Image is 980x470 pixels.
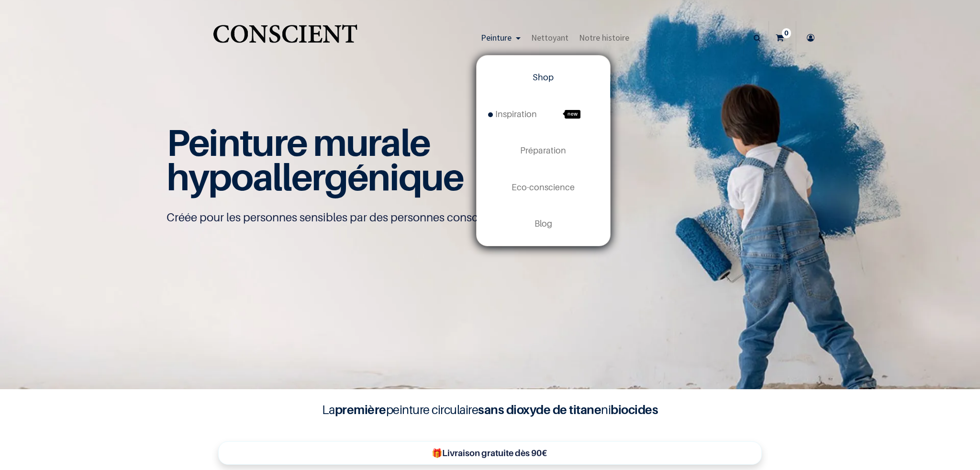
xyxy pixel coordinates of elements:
[565,110,580,119] span: new
[481,32,512,43] span: Peinture
[533,72,554,82] span: Shop
[512,182,575,192] span: Eco-conscience
[782,28,791,38] sup: 0
[611,402,658,417] b: biocides
[167,210,813,225] p: Créée pour les personnes sensibles par des personnes conscientes
[478,402,601,417] b: sans dioxyde de titane
[211,19,359,57] img: Conscient
[769,21,796,55] a: 0
[432,448,547,458] b: 🎁Livraison gratuite dès 90€
[531,32,568,43] span: Nettoyant
[211,19,359,57] a: Logo of Conscient
[520,145,566,155] span: Préparation
[476,21,526,55] a: Peinture
[535,219,552,229] span: Blog
[488,109,537,119] span: Inspiration
[167,154,464,199] span: hypoallergénique
[299,401,681,419] h4: La peinture circulaire ni
[335,402,386,417] b: première
[579,32,629,43] span: Notre histoire
[167,120,430,164] span: Peinture murale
